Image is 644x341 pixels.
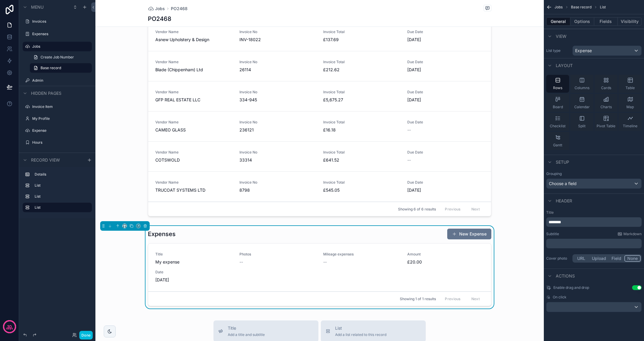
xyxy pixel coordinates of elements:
[553,105,563,109] span: Board
[407,252,484,257] span: Amount
[589,255,609,262] button: Upload
[155,252,232,257] span: Title
[155,259,232,265] span: My expense
[546,217,642,227] div: scrollable content
[572,46,642,56] button: Expense
[546,239,642,248] div: scrollable content
[41,66,61,70] span: Base record
[32,32,88,36] a: Expenses
[32,19,88,24] label: Invoices
[573,255,589,262] button: URL
[578,124,586,128] span: Split
[570,113,593,131] button: Split
[546,17,570,26] button: General
[553,295,566,300] span: On click
[228,332,265,337] span: Add a title and subtitle
[32,140,88,145] label: Hours
[400,297,436,301] span: Showing 1 of 1 results
[624,255,641,262] button: None
[619,75,642,93] button: Table
[335,325,386,331] span: List
[549,181,577,186] span: Choose a field
[447,229,491,239] button: New Expense
[35,183,87,188] label: List
[546,232,559,236] label: Subtitle
[6,326,13,331] p: days
[323,252,400,257] span: Mileage expenses
[556,198,572,204] span: Header
[31,4,44,10] span: Menu
[556,273,575,279] span: Actions
[626,86,635,90] span: Table
[30,63,92,73] a: Base record
[546,256,570,261] label: Cover photo
[556,33,566,39] span: View
[546,179,642,189] button: Choose a field
[41,55,74,60] span: Create Job Number
[601,86,611,90] span: Cards
[32,116,88,121] label: My Profile
[619,113,642,131] button: Timeline
[574,105,590,109] span: Calendar
[553,285,589,290] span: Enable drag and drop
[609,255,625,262] button: Field
[32,78,88,83] a: Admin
[600,5,606,10] span: List
[79,331,93,340] button: Done
[546,94,569,112] button: Board
[595,94,617,112] button: Charts
[148,15,171,23] h1: PO2468
[407,259,484,265] span: £20.00
[171,6,188,12] a: PO2468
[555,5,563,10] span: Jobs
[35,205,87,210] label: List
[546,210,642,215] label: Title
[239,259,243,265] span: --
[595,75,617,93] button: Cards
[546,48,570,53] label: List type
[626,105,634,109] span: Map
[619,94,642,112] button: Map
[623,232,642,236] span: Markdown
[155,6,165,12] span: Jobs
[618,17,642,26] button: Visibility
[32,128,88,133] label: Expense
[7,324,12,330] p: 10
[575,48,592,54] span: Expense
[553,143,562,148] span: Gantt
[594,17,618,26] button: Fields
[155,270,232,275] span: Date
[546,171,562,176] label: Grouping
[546,75,569,93] button: Rows
[155,277,232,283] span: [DATE]
[617,232,642,236] a: Markdown
[239,252,316,257] span: Photos
[32,44,88,49] label: Jobs
[30,52,92,62] a: Create Job Number
[550,124,566,128] span: Checklist
[35,172,87,177] label: Details
[623,124,637,128] span: Timeline
[595,113,617,131] button: Pivot Table
[553,86,562,90] span: Rows
[556,159,569,165] span: Setup
[148,230,176,238] h1: Expenses
[571,5,592,10] span: Base record
[19,167,95,218] div: scrollable content
[546,132,569,150] button: Gantt
[597,124,615,128] span: Pivot Table
[570,75,593,93] button: Columns
[32,104,88,109] label: Invoice Item
[148,244,491,292] a: TitleMy expensePhotos--Mileage expenses--Amount£20.00Date[DATE]
[570,17,594,26] button: Options
[31,157,60,163] span: Record view
[570,94,593,112] button: Calendar
[600,105,612,109] span: Charts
